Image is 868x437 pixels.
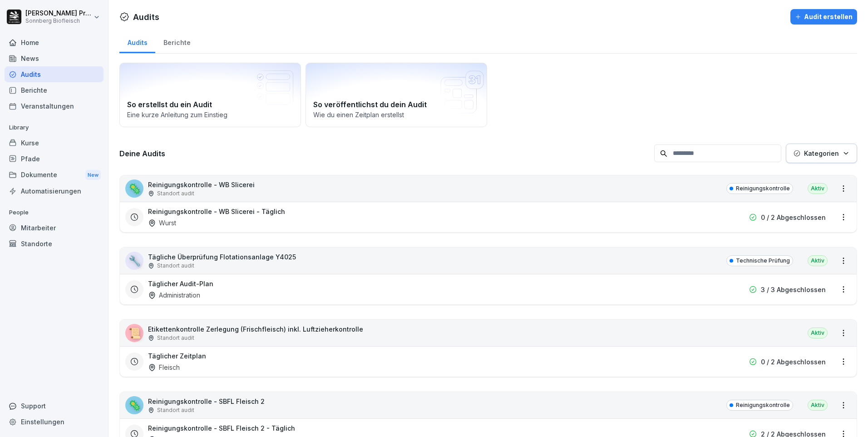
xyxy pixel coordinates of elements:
h2: So veröffentlichst du dein Audit [313,99,479,110]
button: Kategorien [786,144,857,163]
div: 📜 [125,324,143,342]
p: Reinigungskontrolle [736,184,790,193]
p: Technische Prüfung [736,257,790,265]
div: Aktiv [808,400,828,411]
h3: Reinigungskontrolle - SBFL Fleisch 2 - Täglich [148,423,295,433]
p: Eine kurze Anleitung zum Einstieg [127,110,293,119]
div: Aktiv [808,183,828,194]
a: Berichte [155,30,198,53]
p: Wie du einen Zeitplan erstellst [313,110,479,119]
div: Aktiv [808,328,828,338]
p: 0 / 2 Abgeschlossen [761,357,826,367]
p: 3 / 3 Abgeschlossen [761,285,826,294]
h3: Deine Audits [119,149,650,159]
div: Support [5,398,104,414]
a: Mitarbeiter [5,220,104,236]
a: Pfade [5,151,104,167]
p: Standort audit [157,189,194,198]
h3: Täglicher Zeitplan [148,351,206,361]
a: Standorte [5,236,104,252]
a: So erstellst du ein AuditEine kurze Anleitung zum Einstieg [119,63,301,127]
div: New [85,170,101,180]
div: 🦠 [125,396,143,414]
a: Automatisierungen [5,183,104,199]
a: Home [5,35,104,50]
a: Kurse [5,135,104,151]
div: Aktiv [808,255,828,266]
p: Sonnberg Biofleisch [25,18,92,24]
a: News [5,50,104,66]
p: 0 / 2 Abgeschlossen [761,213,826,222]
a: So veröffentlichst du dein AuditWie du einen Zeitplan erstellst [306,63,487,127]
h1: Audits [133,11,159,23]
div: Wurst [148,218,176,228]
p: Etikettenkontrolle Zerlegung (Frischfleisch) inkl. Luftzieherkontrolle [148,324,363,334]
h3: Reinigungskontrolle - WB Slicerei - Täglich [148,207,285,216]
p: [PERSON_NAME] Preßlauer [25,10,92,17]
p: Reinigungskontrolle - SBFL Fleisch 2 [148,397,265,406]
div: Fleisch [148,363,180,372]
a: Audits [5,66,104,82]
p: Reinigungskontrolle - WB Slicerei [148,180,255,189]
a: Audits [119,30,155,53]
h2: So erstellst du ein Audit [127,99,293,110]
p: Standort audit [157,262,194,270]
div: Dokumente [5,167,104,184]
p: Kategorien [804,149,839,158]
p: Standort audit [157,334,194,342]
p: Tägliche Überprüfung Flotationsanlage Y4025 [148,252,296,262]
h3: Täglicher Audit-Plan [148,279,213,288]
div: Administration [148,290,200,300]
p: Library [5,120,104,135]
a: Veranstaltungen [5,98,104,114]
p: Reinigungskontrolle [736,401,790,409]
a: Berichte [5,82,104,98]
a: DokumenteNew [5,167,104,184]
div: Audit erstellen [795,12,853,22]
a: Einstellungen [5,414,104,430]
div: 🦠 [125,179,143,198]
p: People [5,205,104,220]
div: 🔧 [125,252,143,270]
button: Audit erstellen [790,9,857,25]
p: Standort audit [157,406,194,414]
